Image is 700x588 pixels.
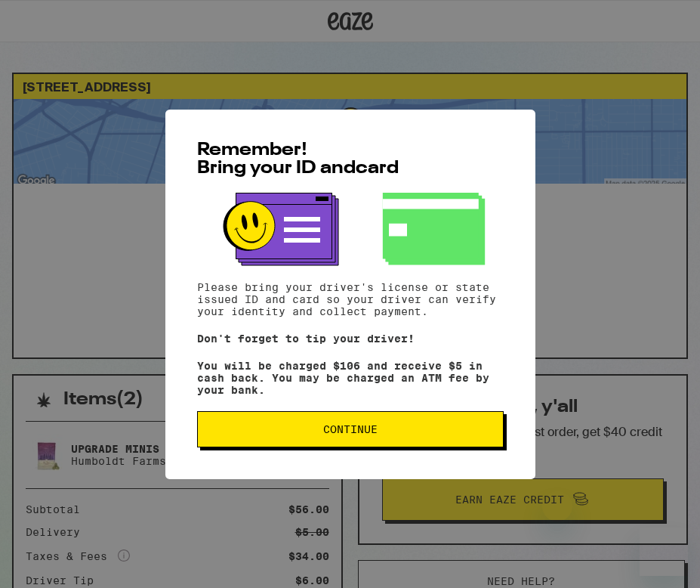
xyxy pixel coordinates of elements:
button: Continue [197,411,504,447]
span: Remember! Bring your ID and card [197,141,399,178]
span: Continue [323,424,378,435]
iframe: Button to launch messaging window [640,528,688,576]
p: Don't forget to tip your driver! [197,333,504,345]
p: Please bring your driver's license or state issued ID and card so your driver can verify your ide... [197,281,504,317]
p: You will be charged $106 and receive $5 in cash back. You may be charged an ATM fee by your bank. [197,360,504,396]
iframe: Close message [542,491,572,521]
